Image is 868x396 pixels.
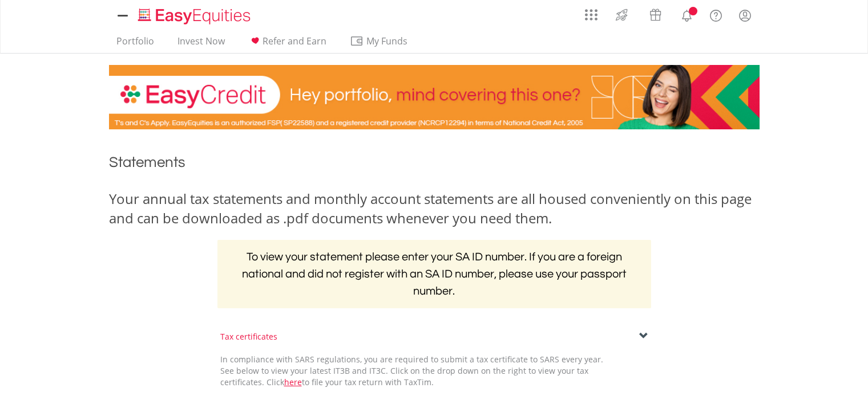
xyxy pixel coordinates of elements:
[220,331,648,342] div: Tax certificates
[267,377,434,387] span: Click to file your tax return with TaxTim.
[701,3,730,26] a: FAQ's and Support
[578,3,605,21] a: AppsGrid
[109,65,760,129] img: EasyCredit Promotion Banner
[263,35,326,47] span: Refer and Earn
[730,3,760,28] a: My Profile
[134,3,255,26] a: Home page
[220,354,603,387] span: In compliance with SARS regulations, you are required to submit a tax certificate to SARS every y...
[109,189,760,228] div: Your annual tax statements and monthly account statements are all housed conveniently on this pag...
[639,3,672,24] a: Vouchers
[109,155,185,170] span: Statements
[136,7,255,26] img: EasyEquities_Logo.png
[244,35,331,53] a: Refer and Earn
[217,240,651,308] h2: To view your statement please enter your SA ID number. If you are a foreign national and did not ...
[112,35,159,53] a: Portfolio
[173,35,229,53] a: Invest Now
[585,9,597,21] img: grid-menu-icon.svg
[612,6,631,24] img: thrive-v2.svg
[646,6,665,24] img: vouchers-v2.svg
[672,3,701,26] a: Notifications
[284,377,302,387] a: here
[350,34,425,48] span: My Funds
